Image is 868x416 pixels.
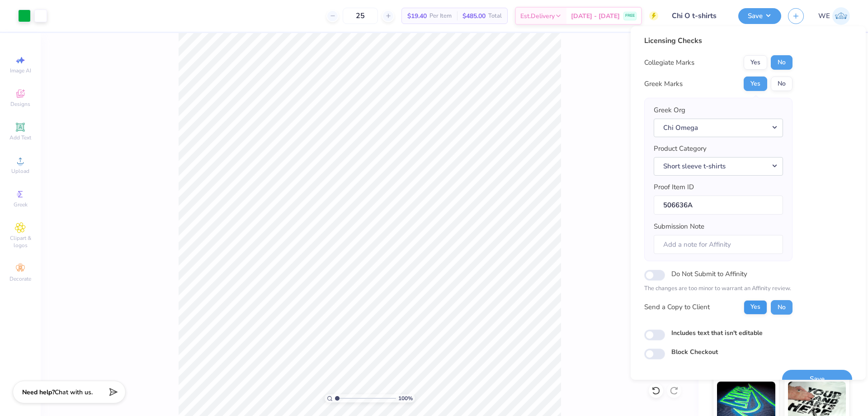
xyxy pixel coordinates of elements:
span: Upload [11,167,29,175]
input: Add a note for Affinity [654,235,783,254]
label: Do Not Submit to Affinity [671,268,747,280]
button: Short sleeve t-shirts [654,157,783,176]
span: Est. Delivery [520,11,555,21]
input: – – [343,8,378,24]
span: FREE [625,13,635,19]
span: Clipart & logos [5,234,36,249]
span: 100 % [398,394,413,402]
button: Save [738,8,781,24]
span: Image AI [10,67,31,74]
label: Greek Org [654,105,685,115]
span: Greek [14,201,28,208]
span: Add Text [9,134,31,141]
span: Chat with us. [55,388,93,397]
label: Proof Item ID [654,182,694,192]
span: $485.00 [462,11,486,21]
span: $19.40 [407,11,427,21]
a: WE [818,7,850,25]
button: Chi Omega [654,119,783,137]
label: Submission Note [654,221,704,232]
p: The changes are too minor to warrant an Affinity review. [644,284,793,293]
span: WE [818,11,830,21]
div: Send a Copy to Client [644,302,710,312]
span: Per Item [429,11,452,21]
button: No [771,77,793,91]
label: Includes text that isn't editable [671,328,763,338]
button: No [771,300,793,315]
img: Werrine Empeynado [832,7,850,25]
div: Greek Marks [644,79,683,89]
button: Save [782,370,852,388]
button: Yes [744,55,767,70]
span: Total [488,11,502,21]
input: Untitled Design [665,7,731,25]
label: Product Category [654,143,707,154]
div: Licensing Checks [644,35,793,46]
button: No [771,55,793,70]
div: Collegiate Marks [644,57,694,68]
button: Yes [744,300,767,315]
span: Designs [10,100,30,108]
label: Block Checkout [671,347,718,357]
span: Decorate [9,275,31,282]
span: [DATE] - [DATE] [571,11,620,21]
button: Yes [744,77,767,91]
strong: Need help? [22,388,55,397]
